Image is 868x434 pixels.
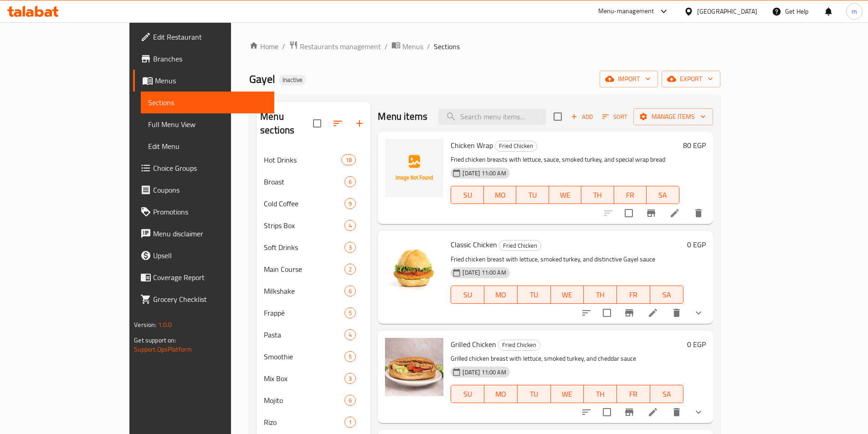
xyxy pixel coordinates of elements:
[584,286,617,304] button: TH
[264,395,344,406] span: Mojito
[459,169,509,178] span: [DATE] 11:00 AM
[264,264,344,275] span: Main Course
[264,242,344,253] span: Soft Drinks
[153,53,267,64] span: Branches
[344,329,356,340] div: items
[683,139,706,152] h6: 80 EGP
[344,373,356,384] div: items
[155,75,267,86] span: Menus
[345,309,355,317] span: 5
[257,389,370,411] div: Mojito6
[345,331,355,339] span: 4
[697,6,757,16] div: [GEOGRAPHIC_DATA]
[596,110,633,124] span: Sort items
[666,302,688,324] button: delete
[308,114,327,133] span: Select all sections
[391,41,423,52] a: Menus
[498,340,540,350] span: Fried Chicken
[148,119,267,130] span: Full Menu View
[264,154,341,165] div: Hot Drinks
[584,385,617,403] button: TH
[518,385,551,403] button: TU
[264,198,344,209] span: Cold Coffee
[521,288,547,301] span: TU
[662,71,720,87] button: export
[134,319,156,331] span: Version:
[345,178,355,186] span: 6
[585,189,610,202] span: TH
[488,288,514,301] span: MO
[264,373,344,384] span: Mix Box
[451,337,496,351] span: Grilled Chicken
[633,108,713,125] button: Manage items
[548,107,567,126] span: Select section
[619,204,638,223] span: Select to update
[555,288,580,301] span: WE
[484,385,518,403] button: MO
[688,202,709,224] button: delete
[549,186,581,204] button: WE
[264,417,344,428] div: Rizo
[148,141,267,152] span: Edit Menu
[451,254,683,265] p: Fried chicken breast with lettuce, smoked turkey, and distinctive Gayel sauce
[614,186,647,204] button: FR
[621,288,647,301] span: FR
[257,193,370,214] div: Cold Coffee9
[451,138,493,152] span: Chicken Wrap
[647,407,658,418] a: Edit menu item
[257,411,370,433] div: Rizo1
[141,92,274,113] a: Sections
[133,223,274,245] a: Menu disclaimer
[385,139,443,197] img: Chicken Wrap
[133,201,274,223] a: Promotions
[279,76,306,84] span: Inactive
[521,388,547,401] span: TU
[279,75,306,86] div: Inactive
[133,26,274,48] a: Edit Restaurant
[378,110,427,123] h2: Menu items
[567,110,596,124] button: Add
[344,176,356,187] div: items
[484,186,516,204] button: MO
[602,112,627,122] span: Sort
[650,189,675,202] span: SA
[345,352,355,361] span: 5
[345,199,355,208] span: 9
[344,286,356,296] div: items
[133,288,274,310] a: Grocery Checklist
[300,41,381,52] span: Restaurants management
[134,334,176,346] span: Get support on:
[344,351,356,362] div: items
[687,238,706,251] h6: 0 EGP
[852,6,857,16] span: m
[567,110,596,124] span: Add item
[647,186,679,204] button: SA
[693,307,704,318] svg: Show Choices
[495,141,537,152] div: Fried Chicken
[341,154,356,165] div: items
[459,268,509,277] span: [DATE] 11:00 AM
[654,388,680,401] span: SA
[257,324,370,346] div: Pasta4
[153,250,267,261] span: Upsell
[264,176,344,187] span: Broast
[499,240,541,251] div: Fried Chicken
[669,208,680,219] a: Edit menu item
[158,319,172,331] span: 1.0.0
[345,265,355,274] span: 2
[345,374,355,383] span: 3
[438,109,546,125] input: search
[133,179,274,201] a: Coupons
[498,340,540,351] div: Fried Chicken
[617,286,650,304] button: FR
[153,294,267,305] span: Grocery Checklist
[618,189,643,202] span: FR
[133,266,274,288] a: Coverage Report
[342,156,355,164] span: 18
[345,243,355,252] span: 3
[264,220,344,231] div: Strips Box
[669,73,713,85] span: export
[344,417,356,428] div: items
